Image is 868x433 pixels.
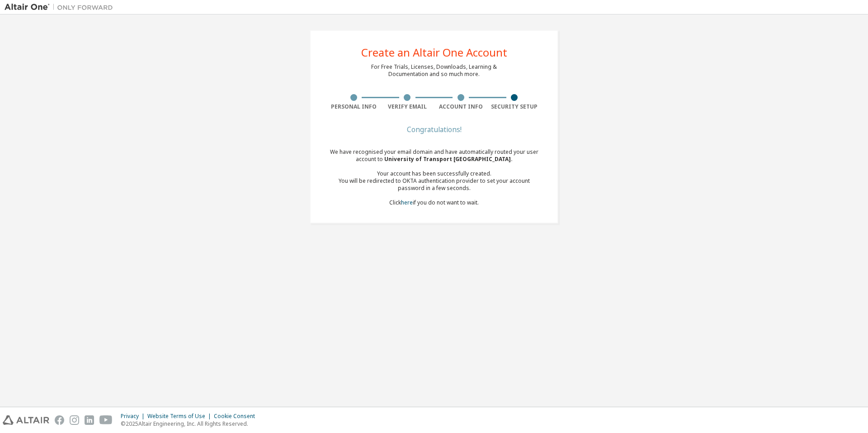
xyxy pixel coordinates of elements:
img: linkedin.svg [85,415,94,425]
div: Personal Info [327,103,381,110]
div: Website Terms of Use [147,413,214,420]
div: Account Info [434,103,488,110]
img: instagram.svg [70,415,79,425]
div: Your account has been successfully created. [327,170,541,177]
div: Privacy [121,413,147,420]
a: here [401,199,413,206]
div: Create an Altair One Account [361,47,507,58]
div: Verify Email [381,103,434,110]
img: altair_logo.svg [3,415,49,425]
div: You will be redirected to OKTA authentication provider to set your account password in a few seco... [327,177,541,192]
img: Altair One [5,3,118,12]
img: facebook.svg [55,415,64,425]
span: University of Transport [GEOGRAPHIC_DATA] . [384,155,513,163]
p: © 2025 Altair Engineering, Inc. All Rights Reserved. [121,420,260,428]
div: For Free Trials, Licenses, Downloads, Learning & Documentation and so much more. [371,63,497,78]
div: Congratulations! [327,127,541,132]
div: We have recognised your email domain and have automatically routed your user account to Click if ... [327,148,541,206]
div: Security Setup [488,103,542,110]
img: youtube.svg [99,415,113,425]
div: Cookie Consent [214,413,260,420]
